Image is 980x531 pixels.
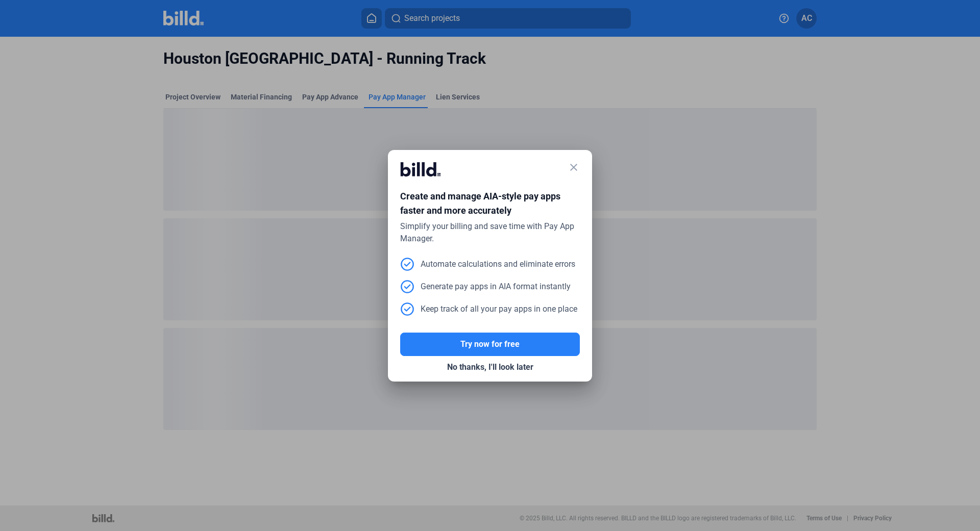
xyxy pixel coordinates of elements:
div: Automate calculations and eliminate errors [400,257,575,271]
div: Simplify your billing and save time with Pay App Manager. [400,220,580,245]
mat-icon: close [568,161,580,173]
button: No thanks, I'll look later [400,356,580,378]
div: Generate pay apps in AIA format instantly [400,280,571,294]
div: Create and manage AIA-style pay apps faster and more accurately [400,189,580,220]
div: Keep track of all your pay apps in one place [400,302,577,316]
button: Try now for free [400,333,580,356]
